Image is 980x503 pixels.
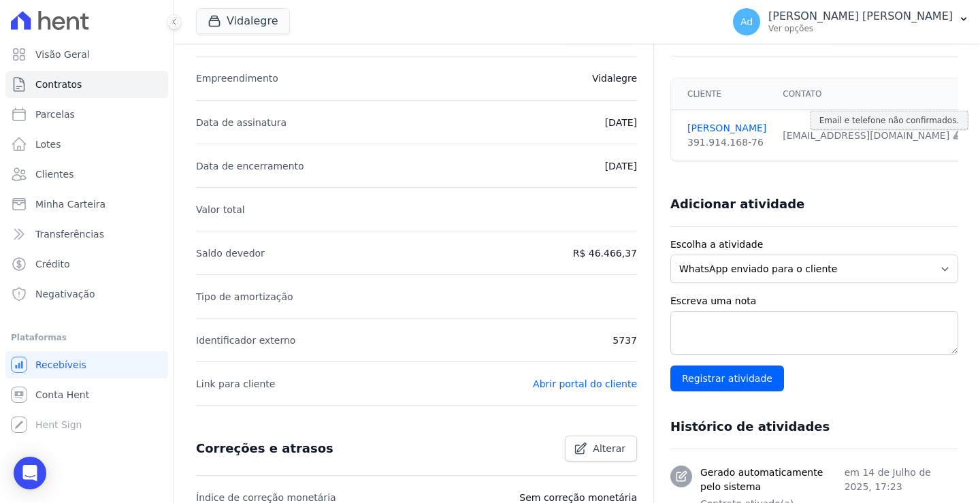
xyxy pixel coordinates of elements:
p: [DATE] [605,114,637,131]
a: Clientes [5,161,168,188]
span: Conta Hent [35,388,89,402]
a: Visão Geral [5,41,168,68]
span: Visão Geral [35,48,90,61]
span: Minha Carteira [35,197,105,211]
a: Transferências [5,221,168,248]
span: Negativação [35,287,95,301]
span: Alterar [593,442,625,455]
p: Ver opções [768,23,953,34]
p: [PERSON_NAME] [PERSON_NAME] [768,10,953,23]
p: Data de encerramento [196,158,304,174]
a: Contratos [5,71,168,98]
p: Vidalegre [592,70,637,86]
th: Cliente [671,78,774,110]
p: Valor total [196,201,245,218]
a: [PERSON_NAME] [687,121,766,135]
a: Lotes [5,131,168,158]
label: Escreva uma nota [670,294,958,308]
a: Parcelas [5,101,168,128]
span: Recebíveis [35,358,86,372]
a: Negativação [5,280,168,308]
label: Escolha a atividade [670,238,958,252]
p: Identificador externo [196,332,295,348]
p: Empreendimento [196,70,278,86]
span: Lotes [35,137,61,151]
p: R$ 46.466,37 [573,245,637,261]
a: Crédito [5,250,168,278]
th: Contato [774,78,971,110]
span: Contratos [35,78,82,91]
div: Open Intercom Messenger [14,457,46,489]
p: [DATE] [605,158,637,174]
a: Abrir portal do cliente [533,378,637,389]
button: Ad [PERSON_NAME] [PERSON_NAME] Ver opções [722,3,980,41]
h3: Histórico de atividades [670,419,830,435]
a: Conta Hent [5,381,168,408]
p: Tipo de amortização [196,289,293,305]
a: Minha Carteira [5,191,168,218]
span: Parcelas [35,108,75,121]
p: Saldo devedor [196,245,265,261]
span: Clientes [35,167,73,181]
h3: Gerado automaticamente pelo sistema [700,466,845,494]
div: Email e telefone não confirmados. [811,111,968,130]
span: Ad [740,17,753,27]
button: Vidalegre [196,8,290,34]
p: Link para cliente [196,376,275,392]
a: Alterar [565,436,637,461]
p: 5737 [612,332,637,348]
p: Data de assinatura [196,114,287,131]
div: 391.914.168-76 [687,135,766,150]
span: Crédito [35,257,70,271]
input: Registrar atividade [670,366,784,391]
h3: Adicionar atividade [670,196,804,212]
h3: Correções e atrasos [196,440,333,457]
span: Transferências [35,227,104,241]
p: em 14 de Julho de 2025, 17:23 [845,466,958,494]
a: Recebíveis [5,351,168,378]
div: [EMAIL_ADDRESS][DOMAIN_NAME] [783,129,963,143]
div: Plataformas [11,329,163,346]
